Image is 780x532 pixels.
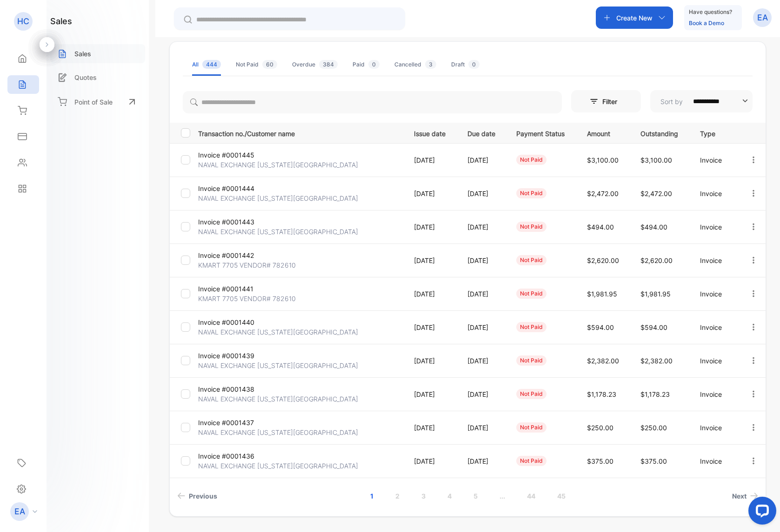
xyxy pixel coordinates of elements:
[587,457,613,465] span: $375.00
[414,456,448,466] p: [DATE]
[700,127,730,138] p: Type
[368,60,380,69] span: 0
[467,456,498,466] p: [DATE]
[741,493,780,532] iframe: LiveChat chat widget
[359,487,385,505] a: Page 1 is your current page
[700,222,730,232] p: Invoice
[467,127,498,138] p: Due date
[394,60,436,69] div: Cancelled
[198,260,296,270] p: KMART 7705 VENDOR# 782610
[50,92,145,112] a: Point of Sale
[640,290,671,298] span: $1,981.95
[414,423,448,433] p: [DATE]
[640,127,681,138] p: Outstanding
[640,156,672,164] span: $3,100.00
[414,322,448,332] p: [DATE]
[757,12,768,24] p: EA
[587,127,621,138] p: Amount
[467,155,498,165] p: [DATE]
[198,418,266,427] p: Invoice #0001437
[587,256,619,264] span: $2,620.00
[516,355,547,366] div: not paid
[198,351,266,361] p: Invoice #0001439
[700,289,730,299] p: Invoice
[700,423,730,433] p: Invoice
[546,487,577,505] a: Page 45
[728,487,762,505] a: Next page
[516,255,547,265] div: not paid
[467,356,498,366] p: [DATE]
[640,424,667,432] span: $250.00
[640,323,667,331] span: $594.00
[198,127,402,138] p: Transaction no./Customer name
[198,150,266,160] p: Invoice #0001445
[173,487,221,505] a: Previous page
[700,189,730,198] p: Invoice
[488,487,516,505] a: Jump forward
[236,60,277,69] div: Not Paid
[198,384,266,394] p: Invoice #0001438
[587,290,617,298] span: $1,981.95
[189,491,217,501] span: Previous
[414,389,448,399] p: [DATE]
[198,461,358,471] p: NAVAL EXCHANGE [US_STATE][GEOGRAPHIC_DATA]
[198,394,358,404] p: NAVAL EXCHANGE [US_STATE][GEOGRAPHIC_DATA]
[198,317,266,327] p: Invoice #0001440
[14,506,25,518] p: EA
[74,49,91,59] p: Sales
[587,323,614,331] span: $594.00
[198,294,296,303] p: KMART 7705 VENDOR# 782610
[516,289,547,299] div: not paid
[202,60,221,69] span: 444
[462,487,489,505] a: Page 5
[640,223,667,231] span: $494.00
[262,60,277,69] span: 60
[436,487,463,505] a: Page 4
[640,457,667,465] span: $375.00
[516,389,547,399] div: not paid
[467,322,498,332] p: [DATE]
[516,155,547,165] div: not paid
[700,356,730,366] p: Invoice
[467,389,498,399] p: [DATE]
[587,156,619,164] span: $3,100.00
[587,190,619,197] span: $2,472.00
[467,289,498,299] p: [DATE]
[17,15,29,27] p: HC
[467,423,498,433] p: [DATE]
[292,60,338,69] div: Overdue
[516,222,547,232] div: not paid
[198,193,358,203] p: NAVAL EXCHANGE [US_STATE][GEOGRAPHIC_DATA]
[414,356,448,366] p: [DATE]
[587,357,619,365] span: $2,382.00
[700,155,730,165] p: Invoice
[700,456,730,466] p: Invoice
[50,44,145,63] a: Sales
[467,222,498,232] p: [DATE]
[640,190,672,197] span: $2,472.00
[660,97,683,106] p: Sort by
[516,422,547,433] div: not paid
[753,7,772,29] button: EA
[414,155,448,165] p: [DATE]
[640,390,670,398] span: $1,178.23
[587,390,616,398] span: $1,178.23
[467,189,498,198] p: [DATE]
[414,127,448,138] p: Issue date
[414,289,448,299] p: [DATE]
[414,189,448,198] p: [DATE]
[467,256,498,265] p: [DATE]
[410,487,437,505] a: Page 3
[689,20,724,26] a: Book a Demo
[700,389,730,399] p: Invoice
[650,90,753,112] button: Sort by
[640,357,673,365] span: $2,382.00
[198,217,266,227] p: Invoice #0001443
[198,160,358,170] p: NAVAL EXCHANGE [US_STATE][GEOGRAPHIC_DATA]
[516,487,547,505] a: Page 44
[198,227,358,236] p: NAVAL EXCHANGE [US_STATE][GEOGRAPHIC_DATA]
[516,322,547,332] div: not paid
[50,15,72,27] h1: sales
[74,72,97,82] p: Quotes
[700,322,730,332] p: Invoice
